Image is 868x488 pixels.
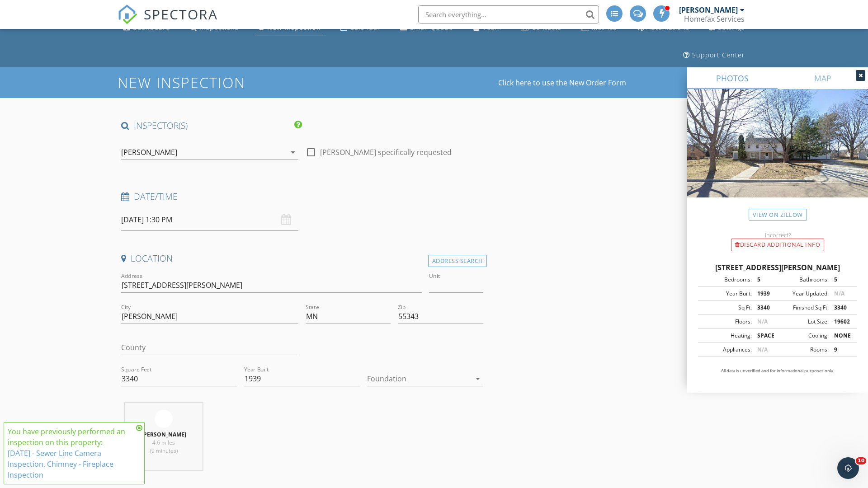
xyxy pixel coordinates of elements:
div: Sq Ft: [701,304,752,312]
i: arrow_drop_down [288,147,298,158]
div: Discard Additional info [731,239,824,251]
div: You have previously performed an inspection on this property: [8,426,133,480]
span: SPECTORA [144,5,218,23]
div: 3340 [752,304,778,312]
img: blank_spectora_logo.png [155,410,173,428]
div: Bathrooms: [778,276,829,284]
div: Homefax Services [684,14,745,23]
div: Lot Size: [778,318,829,326]
div: Floors: [701,318,752,326]
div: 5 [829,276,854,284]
div: Rooms: [778,346,829,354]
div: [PERSON_NAME] [121,148,177,156]
a: View on Zillow [749,209,807,221]
label: [PERSON_NAME] specifically requested [320,148,452,157]
div: SPACE [752,332,778,340]
div: 3340 [829,304,854,312]
a: SPECTORA [118,12,218,31]
strong: [PERSON_NAME] [142,431,186,438]
div: Cooling: [778,332,829,340]
div: Bedrooms: [701,276,752,284]
span: N/A [834,290,844,297]
img: streetview [687,89,868,219]
h4: Date/Time [121,191,483,202]
div: [STREET_ADDRESS][PERSON_NAME] [698,262,857,273]
input: Search everything... [418,5,599,23]
p: All data is unverified and for informational purposes only. [698,368,857,374]
div: NONE [829,332,854,340]
div: Appliances: [701,346,752,354]
span: N/A [757,318,768,325]
a: MAP [778,67,868,89]
h4: Location [121,253,483,264]
div: 19602 [829,318,854,326]
i: arrow_drop_down [472,373,483,384]
a: Click here to use the New Order Form [498,79,626,86]
span: (9 minutes) [150,447,178,455]
span: N/A [757,346,768,353]
a: PHOTOS [687,67,778,89]
div: Finished Sq Ft: [778,304,829,312]
iframe: Intercom live chat [837,457,859,479]
h4: INSPECTOR(S) [121,120,302,131]
div: Year Built: [701,290,752,298]
a: [DATE] - Sewer Line Camera Inspection, Chimney - Fireplace Inspection [8,448,113,480]
div: Support Center [692,51,745,59]
span: 4.6 miles [152,439,175,446]
div: Address Search [428,255,487,267]
a: Support Center [679,47,749,64]
span: 10 [856,457,866,465]
div: 5 [752,276,778,284]
div: 9 [829,346,854,354]
div: Heating: [701,332,752,340]
img: The Best Home Inspection Software - Spectora [118,5,137,24]
div: Incorrect? [687,231,868,239]
div: 1939 [752,290,778,298]
h1: New Inspection [118,75,318,90]
div: [PERSON_NAME] [679,5,738,14]
div: Year Updated: [778,290,829,298]
input: Select date [121,209,298,231]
